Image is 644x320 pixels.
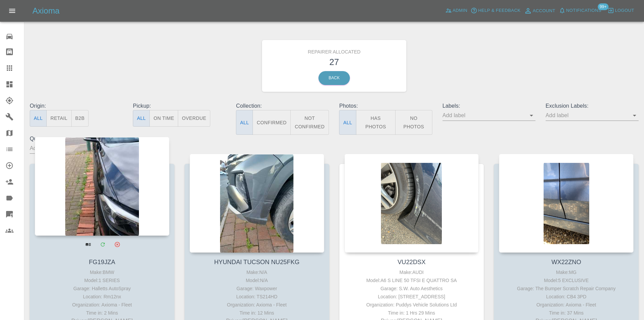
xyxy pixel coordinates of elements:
div: Model: A6 S LINE 50 TFSI E QUATTRO SA [346,276,477,284]
button: On Time [149,110,178,127]
span: Notifications [566,7,601,15]
div: Garage: Waxpower [191,284,323,293]
p: Quoters: [30,135,123,143]
div: Time in: 37 Mins [501,309,632,317]
div: Garage: Halletts AutoSpray [37,284,168,293]
div: Make: BMW [37,268,168,276]
button: B2B [71,110,89,127]
input: Add label [546,110,628,121]
button: No Photos [395,110,432,135]
div: Garage: S.W. Auto Aesthetics [346,284,477,293]
div: Time in: 12 Mins [191,309,323,317]
div: Organization: Axioma - Fleet [191,301,323,309]
input: Add label [443,110,525,121]
div: Organization: Axioma - Fleet [37,301,168,309]
h3: 27 [267,56,402,68]
button: All [339,110,356,135]
a: Back [318,71,350,85]
button: Open [527,111,536,120]
span: 99+ [598,3,609,10]
a: FG19JZA [89,259,115,265]
button: Overdue [178,110,210,127]
button: Confirmed [253,110,290,135]
div: Organization: Puddys Vehicle Solutions Ltd [346,301,477,309]
p: Collection: [236,102,329,110]
div: Location: TS214HD [191,293,323,301]
h6: Repairer Allocated [267,45,402,56]
div: Location: CB4 3PD [501,293,632,301]
button: All [30,110,47,127]
a: WX22ZNO [551,259,581,265]
p: Labels: [443,102,535,110]
div: Model: N/A [191,276,323,284]
a: View [81,237,95,251]
span: Logout [615,7,634,15]
div: Make: AUDI [346,268,477,276]
input: Add quoter [30,143,113,153]
a: HYUNDAI TUCSON NU25FKG [214,259,299,265]
button: Logout [606,5,636,16]
button: Open [630,111,639,120]
a: Modify [96,237,110,251]
div: Time in: 1 Hrs 29 Mins [346,309,477,317]
p: Photos: [339,102,432,110]
button: Retail [46,110,71,127]
div: Garage: The Bumper Scratch Repair Company [501,284,632,293]
a: VU22DSX [398,259,426,265]
div: Time in: 2 Mins [37,309,168,317]
button: Archive [110,237,124,251]
div: Make: MG [501,268,632,276]
button: All [133,110,150,127]
button: Has Photos [356,110,396,135]
div: Model: 5 EXCLUSIVE [501,276,632,284]
span: Account [533,7,555,15]
div: Location: Rm12nx [37,293,168,301]
span: Admin [453,7,468,15]
h5: Axioma [32,5,59,16]
button: Open drawer [4,3,20,19]
a: Admin [444,5,469,16]
div: Model: 1 SERIES [37,276,168,284]
p: Exclusion Labels: [546,102,639,110]
button: Not Confirmed [290,110,329,135]
button: Help & Feedback [469,5,522,16]
button: Notifications [557,5,603,16]
span: Help & Feedback [478,7,520,15]
div: Make: N/A [191,268,323,276]
button: All [236,110,253,135]
p: Origin: [30,102,123,110]
div: Location: [STREET_ADDRESS] [346,293,477,301]
a: Account [522,5,557,16]
p: Pickup: [133,102,226,110]
div: Organization: Axioma - Fleet [501,301,632,309]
